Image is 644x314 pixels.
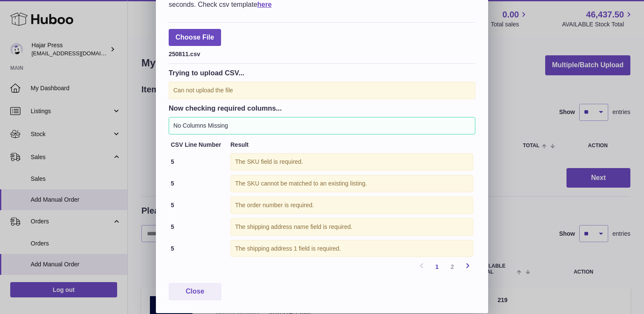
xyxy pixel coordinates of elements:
a: 2 [445,259,460,274]
a: 1 [429,259,445,274]
div: The order number is required. [230,197,473,214]
div: The SKU cannot be matched to an existing listing. [230,175,473,192]
h3: Now checking required columns... [169,103,475,113]
div: The shipping address name field is required. [230,218,473,236]
strong: 5 [171,158,174,165]
h3: Trying to upload CSV... [169,68,475,77]
div: Can not upload the file [169,82,475,99]
button: Close [169,283,221,300]
a: here [257,1,272,8]
div: 250811.csv [169,48,475,58]
span: Choose File [169,29,221,46]
div: The shipping address 1 field is required. [230,240,473,257]
strong: 5 [171,180,174,187]
strong: 5 [171,202,174,208]
strong: 5 [171,245,174,252]
th: CSV Line Number [169,139,228,151]
div: The SKU field is required. [230,153,473,171]
span: Close [186,288,204,295]
strong: 5 [171,223,174,230]
div: No Columns Missing [169,117,475,134]
th: Result [228,139,475,151]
